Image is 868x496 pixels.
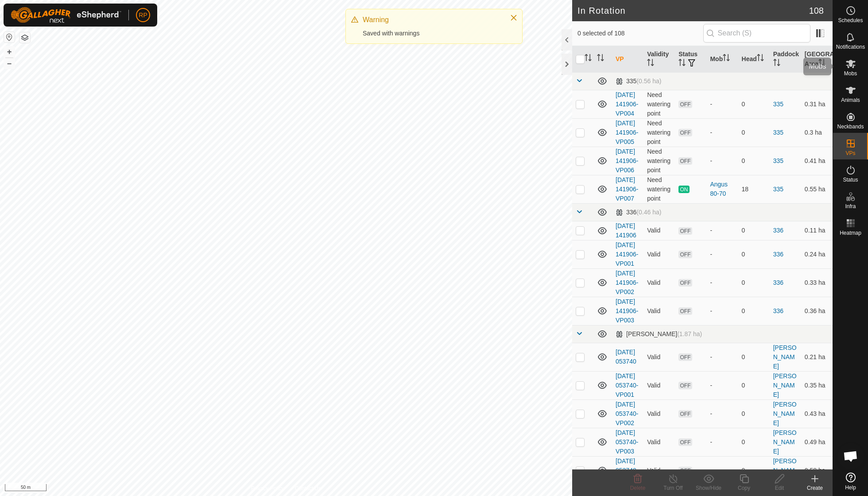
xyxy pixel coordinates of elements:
div: Show/Hide [691,484,726,492]
td: 18 [738,175,770,203]
td: 0 [738,240,770,268]
a: 336 [773,279,783,286]
td: 0.43 ha [801,399,833,428]
span: Schedules [838,18,863,23]
div: 335 [616,77,661,85]
a: [PERSON_NAME] [773,344,797,370]
p-sorticon: Activate to sort [678,60,686,67]
span: VPs [845,151,855,156]
td: 0.31 ha [801,90,833,118]
a: 336 [773,251,783,258]
div: 336 [616,209,661,216]
button: Reset Map [4,32,15,43]
th: Paddock [770,46,801,73]
td: 0.24 ha [801,240,833,268]
td: 0 [738,428,770,456]
td: Valid [643,428,675,456]
p-sorticon: Activate to sort [647,60,654,67]
a: [DATE] 141906 [616,222,636,239]
a: [DATE] 141906-VP004 [616,91,638,117]
div: - [710,306,734,316]
div: Angus 80-70 [710,180,734,198]
span: OFF [678,157,692,165]
th: Validity [643,46,675,73]
td: 0 [738,90,770,118]
div: - [710,128,734,137]
div: - [710,226,734,235]
a: [DATE] 141906-VP005 [616,120,638,145]
h2: In Rotation [577,5,809,16]
td: 0 [738,343,770,371]
td: 0.21 ha [801,343,833,371]
td: 0.49 ha [801,428,833,456]
a: [DATE] 141906-VP002 [616,270,638,295]
th: VP [612,46,643,73]
td: 0 [738,399,770,428]
th: [GEOGRAPHIC_DATA] Area [801,46,833,73]
div: - [710,381,734,390]
button: + [4,46,15,57]
td: Valid [643,240,675,268]
span: Heatmap [840,230,861,236]
td: 0.36 ha [801,297,833,325]
a: [PERSON_NAME] [773,401,797,426]
td: 0 [738,268,770,297]
span: (0.46 ha) [636,209,661,216]
span: RP [139,11,147,20]
a: Privacy Policy [251,484,284,492]
th: Head [738,46,770,73]
div: - [710,409,734,418]
td: 0 [738,221,770,240]
div: - [710,438,734,447]
button: – [4,58,15,69]
td: 0 [738,297,770,325]
a: [PERSON_NAME] [773,457,797,483]
a: [DATE] 053740 [616,349,636,365]
td: Need watering point [643,175,675,203]
td: 0 [738,147,770,175]
span: ON [678,186,689,193]
span: OFF [678,227,692,235]
span: Notifications [836,44,865,50]
td: 0 [738,456,770,484]
td: 0.33 ha [801,268,833,297]
span: Mobs [844,71,857,76]
div: [PERSON_NAME] [616,330,702,338]
td: Valid [643,221,675,240]
button: Close [508,12,520,24]
span: Delete [630,485,646,491]
td: 0.11 ha [801,221,833,240]
p-sorticon: Activate to sort [818,60,825,67]
span: OFF [678,353,692,361]
div: - [710,278,734,287]
a: 335 [773,129,783,136]
td: Valid [643,343,675,371]
a: 335 [773,157,783,164]
a: Contact Us [295,484,321,492]
td: Need watering point [643,118,675,147]
p-sorticon: Activate to sort [597,55,604,62]
td: 0.3 ha [801,118,833,147]
td: Need watering point [643,90,675,118]
td: Valid [643,456,675,484]
span: Neckbands [837,124,864,129]
button: Map Layers [19,32,30,43]
p-sorticon: Activate to sort [723,55,730,62]
a: [DATE] 141906-VP003 [616,298,638,324]
a: [PERSON_NAME] [773,429,797,455]
div: Copy [726,484,762,492]
div: Create [797,484,833,492]
td: 0 [738,371,770,399]
span: OFF [678,101,692,108]
a: Open chat [837,443,864,469]
a: Help [833,469,868,494]
span: Infra [845,204,856,209]
p-sorticon: Activate to sort [757,55,764,62]
a: [DATE] 053740-VP002 [616,401,638,426]
a: 336 [773,307,783,314]
a: 335 [773,101,783,108]
span: (0.56 ha) [636,77,661,85]
span: Animals [841,97,860,103]
td: 0.55 ha [801,175,833,203]
div: Edit [762,484,797,492]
